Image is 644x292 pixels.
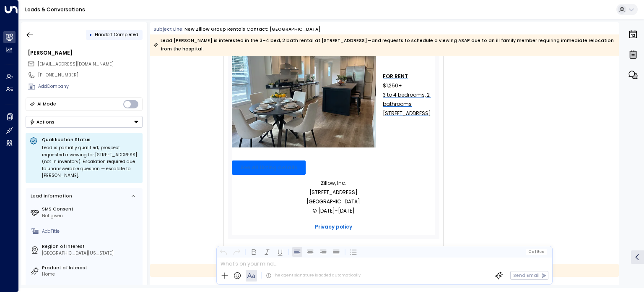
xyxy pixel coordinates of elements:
div: • [89,29,92,40]
div: [GEOGRAPHIC_DATA] [232,197,435,206]
div: Lead Information [29,193,72,200]
div: Zillow, Inc. [232,179,435,188]
button: Undo [218,247,229,257]
a: $1,250+ [383,81,402,90]
a: Leads & Conversations [25,6,85,13]
label: Product of Interest [42,265,140,271]
div: Lead is partially qualified; prospect requested a viewing for [STREET_ADDRESS] (not in inventory)... [42,145,139,179]
div: AddTitle [42,228,140,235]
div: Lead [PERSON_NAME] is interested in the 3–4 bed, 2 bath rental at [STREET_ADDRESS]—and requests t... [153,37,615,53]
span: Handoff Completed [95,32,138,38]
a: See all listing details [232,160,306,175]
button: Cc|Bcc [526,249,547,255]
a: [STREET_ADDRESS] [383,109,431,118]
a: FOR RENT [383,72,408,81]
div: The agent signature is added automatically [266,273,361,279]
div: Actions [29,119,55,125]
div: [STREET_ADDRESS] [232,188,435,197]
span: nikki21mcdaniel@gmail.com [38,61,114,68]
span: | [535,250,536,254]
div: AddCompany [38,83,143,90]
label: SMS Consent [42,206,140,213]
div: New Zillow Group Rentals Contact: [GEOGRAPHIC_DATA] [184,26,321,33]
img: Listing photo [232,39,376,147]
div: to [PERSON_NAME] on [DATE] 9:08 am [150,264,619,277]
span: Subject Line: [153,26,184,32]
div: Not given [42,213,140,219]
div: © [DATE]-[DATE] [232,206,435,216]
div: AI Mode [37,100,56,108]
div: Home [42,271,140,278]
span: Cc Bcc [528,250,544,254]
a: Privacy policy [315,222,352,231]
div: [PHONE_NUMBER] [38,72,143,79]
a: 3 to 4 bedrooms, 2 bathrooms [383,90,435,109]
p: Qualification Status [42,137,139,143]
span: [EMAIL_ADDRESS][DOMAIN_NAME] [38,61,114,67]
div: [GEOGRAPHIC_DATA][US_STATE] [42,250,140,257]
button: Actions [26,116,143,128]
label: Region of Interest [42,243,140,250]
button: Redo [231,247,241,257]
div: Button group with a nested menu [26,116,143,128]
div: [PERSON_NAME] [28,49,143,57]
